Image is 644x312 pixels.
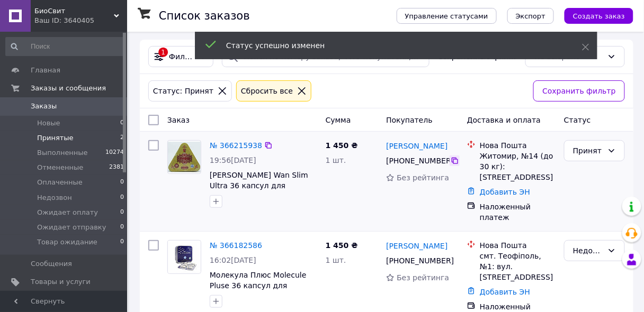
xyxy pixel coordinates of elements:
[565,8,633,24] button: Создать заказ
[120,223,124,232] span: 0
[37,193,72,203] span: Недозвон
[120,208,124,217] span: 0
[210,241,262,250] a: № 366182586
[167,140,201,174] a: Фото товару
[480,140,556,151] div: Нова Пошта
[5,37,125,56] input: Поиск
[168,241,201,273] img: Фото товару
[37,163,83,172] span: Отмененные
[507,8,554,24] button: Экспорт
[326,141,358,150] span: 1 450 ₴
[386,241,448,251] a: [PERSON_NAME]
[239,85,295,97] div: Сбросить все
[31,84,106,93] span: Заказы и сообщения
[326,256,346,264] span: 1 шт.
[31,277,91,287] span: Товары и услуги
[210,141,262,150] a: № 366215938
[34,6,114,16] span: БиоСвит
[37,223,106,232] span: Ожидает отправку
[397,273,449,282] span: Без рейтинга
[480,201,556,223] div: Наложенный платеж
[386,116,433,124] span: Покупатель
[31,259,72,269] span: Сообщения
[533,80,625,102] button: Сохранить фильтр
[326,156,346,164] span: 1 шт.
[210,171,308,200] a: [PERSON_NAME] Wan Slim Ultra 36 капсул для похудения.
[573,12,625,20] span: Создать заказ
[210,256,256,264] span: 16:02[DATE]
[120,133,124,143] span: 2
[480,240,556,251] div: Нова Пошта
[34,16,127,25] div: Ваш ID: 3640405
[210,156,256,164] span: 19:56[DATE]
[31,102,57,111] span: Заказы
[405,12,488,20] span: Управление статусами
[384,153,451,168] div: [PHONE_NUMBER]
[397,173,449,182] span: Без рейтинга
[386,141,448,151] a: [PERSON_NAME]
[210,271,307,300] a: Молекула Плюс Molecule Pluse 36 капсул для похудения.
[573,145,603,157] div: Принят
[168,142,201,172] img: Фото товару
[554,11,633,20] a: Создать заказ
[542,85,616,97] span: Сохранить фильтр
[109,163,124,172] span: 2381
[37,148,88,158] span: Выполненные
[480,151,556,182] div: Житомир, №14 (до 30 кг): [STREET_ADDRESS]
[167,116,190,124] span: Заказ
[516,12,545,20] span: Экспорт
[397,8,497,24] button: Управление статусами
[37,237,97,247] span: Товар ожидание
[37,133,74,143] span: Принятые
[120,237,124,247] span: 0
[480,251,556,282] div: смт. Теофіполь, №1: вул. [STREET_ADDRESS]
[120,118,124,128] span: 0
[167,240,201,274] a: Фото товару
[37,208,98,217] span: Ожидает оплату
[120,193,124,203] span: 0
[480,288,530,296] a: Добавить ЭН
[169,51,193,62] span: Фильтры
[467,116,541,124] span: Доставка и оплата
[151,85,216,97] div: Статус: Принят
[326,116,351,124] span: Сумма
[384,253,451,268] div: [PHONE_NUMBER]
[37,118,60,128] span: Новые
[31,66,60,75] span: Главная
[226,40,556,51] div: Статус успешно изменен
[120,178,124,187] span: 0
[564,116,591,124] span: Статус
[573,245,603,256] div: Недозвон
[326,241,358,250] span: 1 450 ₴
[37,178,83,187] span: Оплаченные
[159,10,250,22] h1: Список заказов
[480,188,530,196] a: Добавить ЭН
[105,148,124,158] span: 10274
